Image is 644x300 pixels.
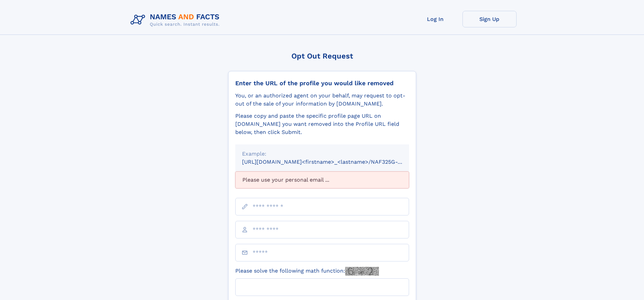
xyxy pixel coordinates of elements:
a: Sign Up [462,11,517,27]
div: Please copy and paste the specific profile page URL on [DOMAIN_NAME] you want removed into the Pr... [235,112,409,136]
img: Logo Names and Facts [128,11,225,29]
small: [URL][DOMAIN_NAME]<firstname>_<lastname>/NAF325G-xxxxxxxx [242,159,422,165]
a: Log In [408,11,462,27]
div: Opt Out Request [228,52,416,60]
div: Please use your personal email ... [235,171,409,188]
label: Please solve the following math function: [235,267,379,276]
div: Enter the URL of the profile you would like removed [235,79,409,87]
div: Example: [242,150,402,158]
div: You, or an authorized agent on your behalf, may request to opt-out of the sale of your informatio... [235,92,409,108]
